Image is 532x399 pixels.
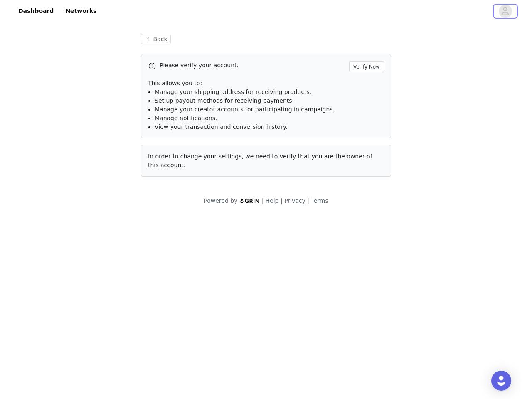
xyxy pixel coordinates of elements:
[60,2,101,20] a: Networks
[160,61,346,70] p: Please verify your account.
[155,89,311,95] span: Manage your shipping address for receiving products.
[155,123,287,130] span: View your transaction and conversion history.
[148,79,384,88] p: This allows you to:
[491,371,511,391] div: Open Intercom Messenger
[155,97,294,104] span: Set up payout methods for receiving payments.
[155,106,335,113] span: Manage your creator accounts for participating in campaigns.
[349,61,384,72] button: Verify Now
[141,34,171,44] button: Back
[307,197,309,204] span: |
[284,197,305,204] a: Privacy
[204,197,237,204] span: Powered by
[262,197,264,204] span: |
[311,197,328,204] a: Terms
[239,198,260,204] img: logo
[281,197,283,204] span: |
[13,2,59,20] a: Dashboard
[155,115,217,121] span: Manage notifications.
[266,197,279,204] a: Help
[148,153,372,168] span: In order to change your settings, we need to verify that you are the owner of this account.
[501,5,509,18] div: avatar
